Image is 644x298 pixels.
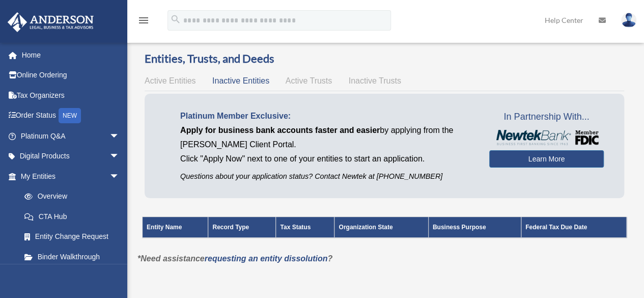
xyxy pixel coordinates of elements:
th: Federal Tax Due Date [521,217,627,238]
i: search [170,14,181,25]
a: Digital Productsarrow_drop_down [7,146,135,167]
img: Anderson Advisors Platinum Portal [5,12,97,32]
a: Tax Organizers [7,85,135,105]
p: Click "Apply Now" next to one of your entities to start an application. [180,152,474,166]
a: requesting an entity dissolution [205,254,328,263]
div: NEW [59,108,81,123]
span: arrow_drop_down [109,126,130,147]
span: Active Trusts [286,76,332,85]
a: menu [137,18,150,26]
p: Platinum Member Exclusive: [180,109,474,123]
span: Active Entities [145,76,195,85]
a: My Entitiesarrow_drop_down [7,166,130,186]
p: Questions about your application status? Contact Newtek at [PHONE_NUMBER] [180,170,474,183]
span: In Partnership With... [489,109,604,125]
a: Platinum Q&Aarrow_drop_down [7,126,135,146]
a: CTA Hub [14,206,130,227]
span: Apply for business bank accounts faster and easier [180,126,380,134]
img: NewtekBankLogoSM.png [494,130,599,145]
a: Learn More [489,150,604,168]
h3: Entities, Trusts, and Deeds [145,51,624,67]
a: Home [7,45,135,65]
th: Organization State [334,217,428,238]
th: Entity Name [143,217,208,238]
th: Record Type [208,217,276,238]
em: *Need assistance ? [137,254,332,263]
span: arrow_drop_down [109,146,130,167]
span: Inactive Trusts [349,76,401,85]
a: Online Ordering [7,65,135,86]
span: arrow_drop_down [109,166,130,187]
a: Entity Change Request [14,227,130,247]
a: Binder Walkthrough [14,247,130,267]
img: User Pic [621,13,636,28]
a: Overview [14,186,125,207]
th: Tax Status [276,217,334,238]
span: Inactive Entities [212,76,269,85]
a: Order StatusNEW [7,105,135,126]
i: menu [137,14,150,26]
th: Business Purpose [428,217,521,238]
p: by applying from the [PERSON_NAME] Client Portal. [180,123,474,152]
